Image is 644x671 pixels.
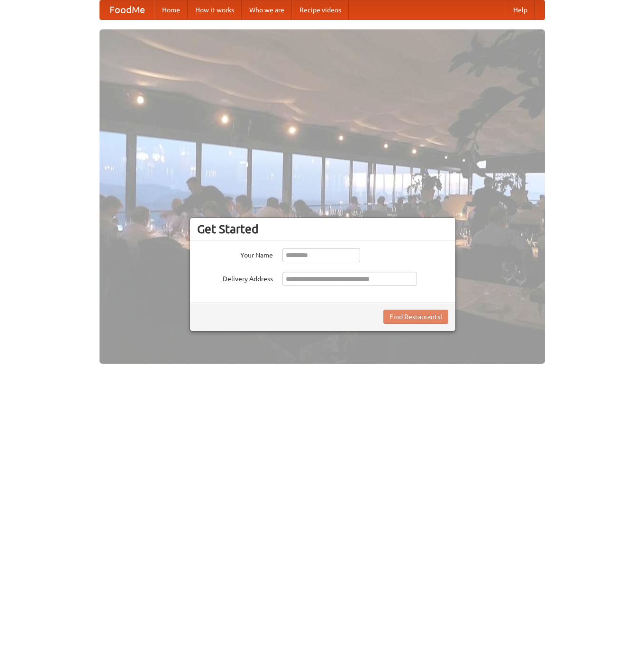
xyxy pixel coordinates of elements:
[506,0,535,19] a: Help
[242,0,292,19] a: Who we are
[197,248,273,260] label: Your Name
[100,0,154,19] a: FoodMe
[197,272,273,284] label: Delivery Address
[197,222,448,236] h3: Get Started
[188,0,242,19] a: How it works
[292,0,349,19] a: Recipe videos
[154,0,188,19] a: Home
[383,310,448,324] button: Find Restaurants!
